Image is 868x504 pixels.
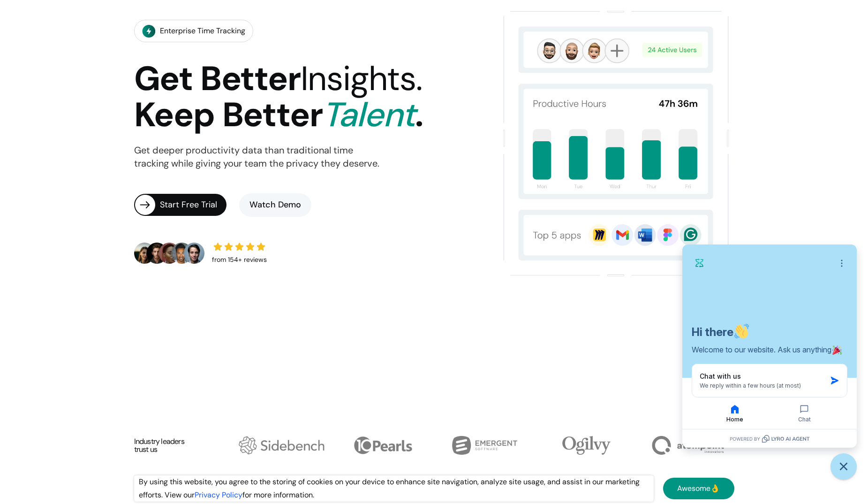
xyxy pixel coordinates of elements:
[322,93,415,137] span: Talent
[134,144,379,170] p: Get deeper productivity data than traditional time tracking while giving your team the privacy th...
[195,490,242,500] a: Privacy Policy
[239,193,311,217] a: Watch Demo
[134,475,654,502] div: By using this website, you agree to the storing of cookies on your device to enhance site navigat...
[134,437,184,454] h2: Industry leaders trust us
[160,24,245,38] div: Enterprise Time Tracking
[160,199,226,212] div: Start Free Trial
[134,194,226,216] a: Start Free Trial
[134,61,423,133] h1: Get Better Keep Better .
[663,478,734,499] a: Awesome👌
[212,253,267,267] div: from 154+ reviews
[301,57,422,100] span: Insights.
